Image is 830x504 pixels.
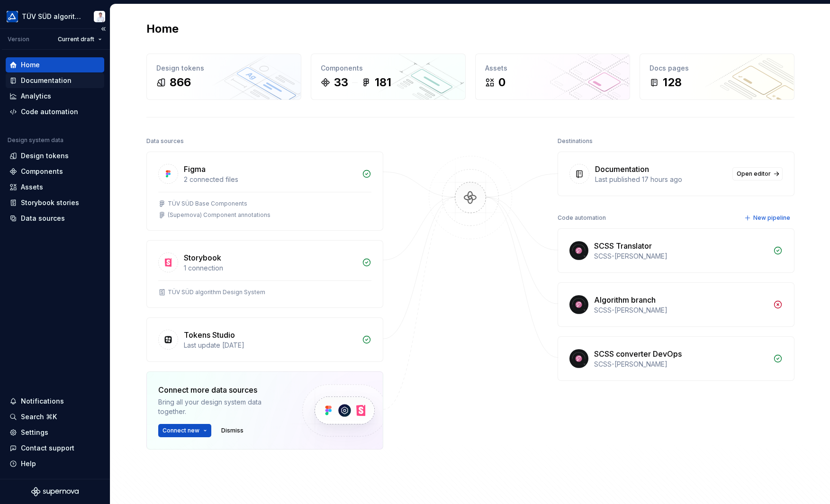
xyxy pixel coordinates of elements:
div: Version [8,36,29,43]
div: SCSS Translator [594,240,652,252]
a: Assets0 [475,54,630,100]
button: Connect new [158,424,211,437]
span: Open editor [737,170,771,178]
a: Data sources [6,211,104,226]
div: Design tokens [21,151,69,161]
div: Connect more data sources [158,384,286,396]
div: SCSS converter DevOps [594,348,682,360]
a: Home [6,57,104,72]
div: Search ⌘K [21,412,57,422]
a: Code automation [6,104,104,119]
div: Code automation [21,107,78,117]
svg: Supernova Logo [31,487,79,496]
div: Data sources [21,214,65,223]
div: Documentation [595,163,649,175]
div: Bring all your design system data together. [158,397,286,416]
div: Analytics [21,91,51,101]
div: Code automation [558,211,606,225]
a: Figma2 connected filesTÜV SÜD Base Components(Supernova) Component annotations [146,152,383,231]
a: Components33181 [311,54,466,100]
div: Docs pages [650,63,785,73]
a: Analytics [6,89,104,104]
div: TÜV SÜD algorithm Design System [168,288,265,296]
a: Docs pages128 [640,54,794,100]
a: Tokens StudioLast update [DATE] [146,317,383,362]
h2: Home [146,21,179,36]
div: TÜV SÜD algorithm [22,12,82,21]
div: Tokens Studio [184,329,235,341]
div: Components [321,63,456,73]
div: Storybook stories [21,198,79,207]
a: Open editor [732,167,783,180]
div: Contact support [21,443,74,453]
div: Last update [DATE] [184,341,356,350]
div: Figma [184,163,206,175]
span: Connect new [162,427,199,434]
button: Contact support [6,441,104,456]
a: Storybook1 connectionTÜV SÜD algorithm Design System [146,240,383,308]
a: Documentation [6,73,104,88]
button: Search ⌘K [6,409,104,424]
div: Documentation [21,76,72,85]
button: Notifications [6,394,104,409]
a: Components [6,164,104,179]
button: Collapse sidebar [97,22,110,36]
button: Dismiss [217,424,248,437]
a: Settings [6,425,104,440]
div: Settings [21,428,48,437]
span: Current draft [58,36,94,43]
div: 0 [498,75,505,90]
div: TÜV SÜD Base Components [168,200,247,207]
div: 2 connected files [184,175,356,184]
div: Destinations [558,135,593,148]
button: Help [6,456,104,471]
div: Notifications [21,396,64,406]
div: Assets [485,63,620,73]
div: 33 [334,75,348,90]
div: Last published 17 hours ago [595,175,727,184]
img: b580ff83-5aa9-44e3-bf1e-f2d94e587a2d.png [7,11,18,22]
div: Help [21,459,36,468]
a: Assets [6,180,104,195]
div: Components [21,167,63,176]
a: Storybook stories [6,195,104,210]
div: Algorithm branch [594,294,656,306]
div: (Supernova) Component annotations [168,211,271,219]
span: New pipeline [753,214,790,222]
div: 181 [375,75,391,90]
span: Dismiss [221,427,244,434]
div: Assets [21,182,43,192]
button: TÜV SÜD algorithmChristian Heydt [2,6,108,27]
div: Storybook [184,252,221,263]
div: SCSS-[PERSON_NAME] [594,252,767,261]
a: Design tokens [6,148,104,163]
div: 1 connection [184,263,356,273]
div: 128 [663,75,682,90]
div: 866 [170,75,191,90]
img: Christian Heydt [94,11,105,22]
div: Data sources [146,135,184,148]
div: Design tokens [156,63,291,73]
div: SCSS-[PERSON_NAME] [594,306,767,315]
a: Design tokens866 [146,54,301,100]
button: New pipeline [741,211,794,225]
div: SCSS-[PERSON_NAME] [594,360,767,369]
button: Current draft [54,33,106,46]
div: Home [21,60,40,70]
div: Design system data [8,136,63,144]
